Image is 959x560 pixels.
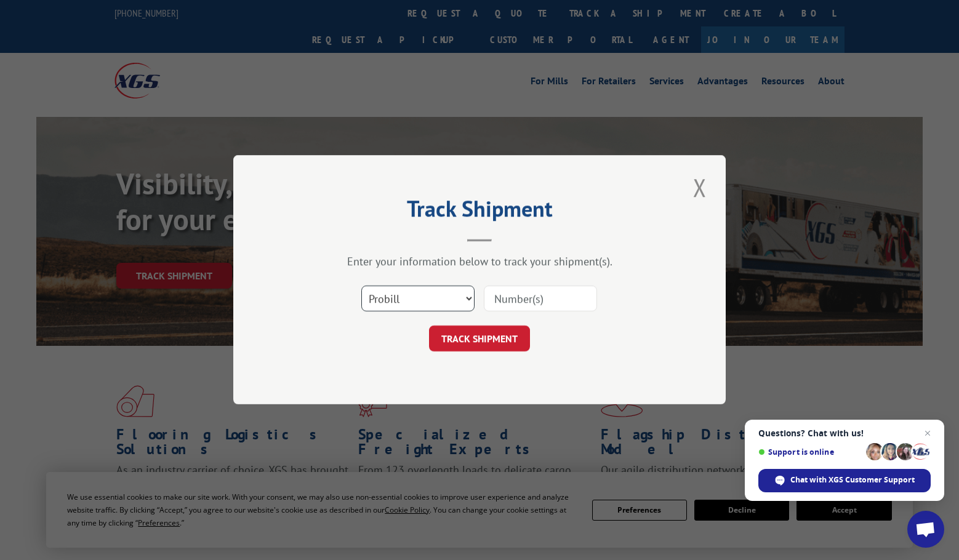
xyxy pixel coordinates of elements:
[295,255,664,269] div: Enter your information below to track your shipment(s).
[295,200,664,223] h2: Track Shipment
[907,511,944,548] a: Open chat
[790,474,915,486] span: Chat with XGS Customer Support
[429,326,530,352] button: TRACK SHIPMENT
[758,469,931,492] span: Chat with XGS Customer Support
[484,286,597,312] input: Number(s)
[689,170,710,204] button: Close modal
[758,428,931,438] span: Questions? Chat with us!
[758,447,862,457] span: Support is online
